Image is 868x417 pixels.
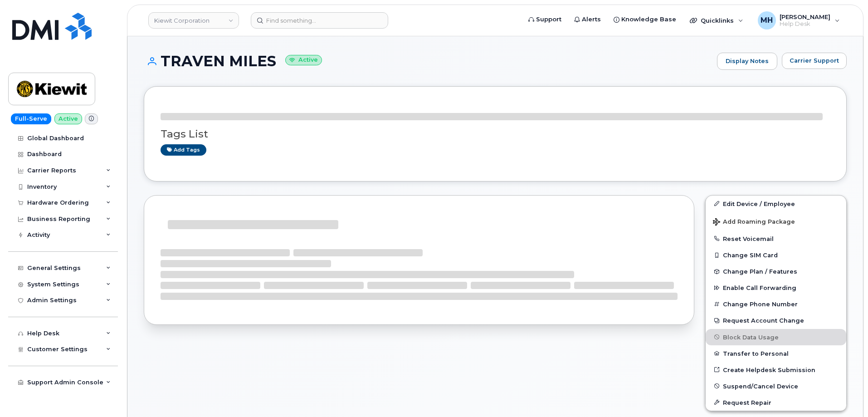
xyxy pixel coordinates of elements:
[723,383,798,389] span: Suspend/Cancel Device
[706,296,846,312] button: Change Phone Number
[706,362,846,378] a: Create Helpdesk Submission
[717,53,777,70] a: Display Notes
[782,53,847,69] button: Carrier Support
[161,128,830,140] h3: Tags List
[790,56,839,65] span: Carrier Support
[706,280,846,296] button: Enable Call Forwarding
[706,231,846,247] button: Reset Voicemail
[706,212,846,231] button: Add Roaming Package
[161,144,206,156] a: Add tags
[713,218,795,227] span: Add Roaming Package
[723,285,796,291] span: Enable Call Forwarding
[144,53,712,69] h1: TRAVEN MILES
[706,378,846,394] button: Suspend/Cancel Device
[723,268,797,275] span: Change Plan / Features
[285,55,322,65] small: Active
[706,312,846,329] button: Request Account Change
[706,329,846,345] button: Block Data Usage
[706,345,846,362] button: Transfer to Personal
[706,196,846,212] a: Edit Device / Employee
[706,247,846,263] button: Change SIM Card
[706,394,846,411] button: Request Repair
[706,263,846,280] button: Change Plan / Features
